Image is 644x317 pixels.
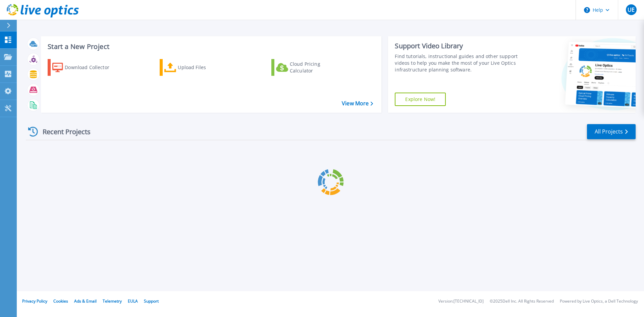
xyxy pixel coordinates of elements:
a: All Projects [587,124,636,139]
div: Upload Files [178,61,231,74]
a: Download Collector [48,59,122,76]
div: Download Collector [65,61,118,74]
a: Ads & Email [74,298,97,304]
div: Find tutorials, instructional guides and other support videos to help you make the most of your L... [395,53,521,73]
a: Telemetry [103,298,122,304]
a: Upload Files [160,59,234,76]
a: Cloud Pricing Calculator [271,59,346,76]
span: UE [628,7,635,12]
div: Cloud Pricing Calculator [290,61,343,74]
li: Powered by Live Optics, a Dell Technology [560,299,638,304]
a: EULA [128,298,138,304]
a: Cookies [53,298,68,304]
li: Version: [TECHNICAL_ID] [438,299,484,304]
a: View More [342,100,373,107]
a: Support [144,298,159,304]
div: Support Video Library [395,42,521,50]
a: Explore Now! [395,93,446,106]
li: © 2025 Dell Inc. All Rights Reserved [490,299,554,304]
h3: Start a New Project [48,43,373,50]
div: Recent Projects [26,123,100,140]
a: Privacy Policy [22,298,47,304]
